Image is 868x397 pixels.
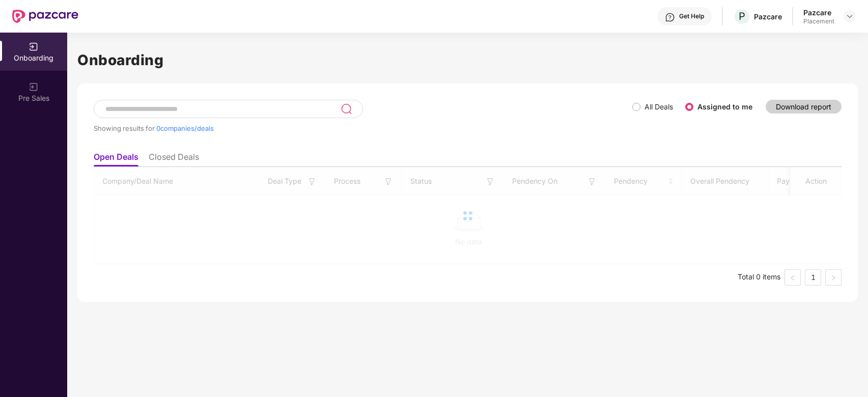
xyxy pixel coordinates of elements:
span: right [830,275,836,281]
li: Closed Deals [149,152,199,166]
span: 0 companies/deals [156,124,214,132]
button: right [825,269,842,286]
button: left [785,269,801,286]
button: Download report [766,100,842,114]
img: svg+xml;base64,PHN2ZyBpZD0iRHJvcGRvd24tMzJ4MzIiIHhtbG5zPSJodHRwOi8vd3d3LnczLm9yZy8yMDAwL3N2ZyIgd2... [846,12,854,20]
img: svg+xml;base64,PHN2ZyB3aWR0aD0iMjAiIGhlaWdodD0iMjAiIHZpZXdCb3g9IjAgMCAyMCAyMCIgZmlsbD0ibm9uZSIgeG... [29,82,39,92]
span: P [739,10,745,22]
li: Previous Page [785,269,801,286]
h1: Onboarding [77,49,858,71]
img: svg+xml;base64,PHN2ZyB3aWR0aD0iMjAiIGhlaWdodD0iMjAiIHZpZXdCb3g9IjAgMCAyMCAyMCIgZmlsbD0ibm9uZSIgeG... [29,42,39,52]
li: 1 [805,269,821,286]
label: Assigned to me [697,102,752,111]
div: Get Help [679,12,704,20]
li: Next Page [825,269,842,286]
div: Placement [803,17,834,25]
span: left [790,275,796,281]
img: svg+xml;base64,PHN2ZyB3aWR0aD0iMjQiIGhlaWdodD0iMjUiIHZpZXdCb3g9IjAgMCAyNCAyNSIgZmlsbD0ibm9uZSIgeG... [341,103,352,115]
a: 1 [805,270,821,285]
div: Showing results for [94,124,632,132]
li: Total 0 items [738,269,780,286]
label: All Deals [645,102,673,111]
div: Pazcare [754,12,782,21]
div: Pazcare [803,8,834,17]
img: New Pazcare Logo [12,10,78,23]
li: Open Deals [94,152,138,166]
img: svg+xml;base64,PHN2ZyBpZD0iSGVscC0zMngzMiIgeG1sbnM9Imh0dHA6Ly93d3cudzMub3JnLzIwMDAvc3ZnIiB3aWR0aD... [665,12,675,22]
